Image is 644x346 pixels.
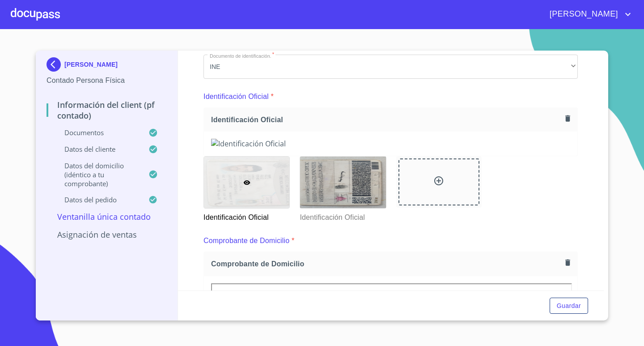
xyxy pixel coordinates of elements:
span: [PERSON_NAME] [543,7,623,21]
p: [PERSON_NAME] [64,61,118,68]
img: Docupass spot blue [47,57,64,72]
div: INE [203,55,578,79]
span: Identificación Oficial [211,115,562,124]
p: Asignación de Ventas [47,229,167,240]
p: Datos del cliente [47,145,148,154]
p: Identificación Oficial [203,209,289,223]
p: Datos del pedido [47,195,148,204]
p: Documentos [47,128,148,137]
p: Identificación Oficial [300,209,385,223]
button: Guardar [550,298,588,314]
span: Comprobante de Domicilio [211,259,562,269]
img: Identificación Oficial [211,139,570,149]
p: Datos del domicilio (idéntico a tu comprobante) [47,161,148,188]
p: Ventanilla única contado [47,211,167,222]
p: Contado Persona Física [47,75,167,86]
span: Guardar [557,300,581,312]
div: [PERSON_NAME] [47,57,167,75]
p: Información del Client (PF contado) [47,99,167,121]
img: Identificación Oficial [300,157,386,208]
button: account of current user [543,7,633,21]
p: Identificación Oficial [203,91,269,102]
p: Comprobante de Domicilio [203,235,289,246]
